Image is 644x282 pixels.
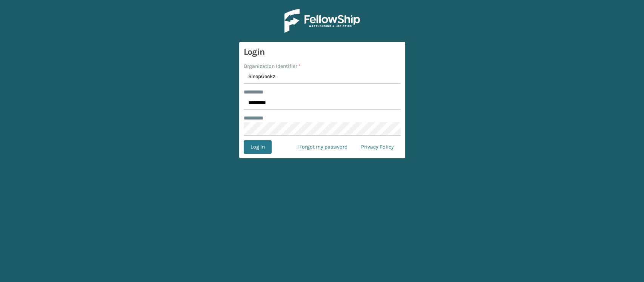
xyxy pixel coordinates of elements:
[354,140,401,154] a: Privacy Policy
[284,9,360,33] img: Logo
[244,140,272,154] button: Log In
[244,46,401,58] h3: Login
[244,62,301,70] label: Organization Identifier
[290,140,354,154] a: I forgot my password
